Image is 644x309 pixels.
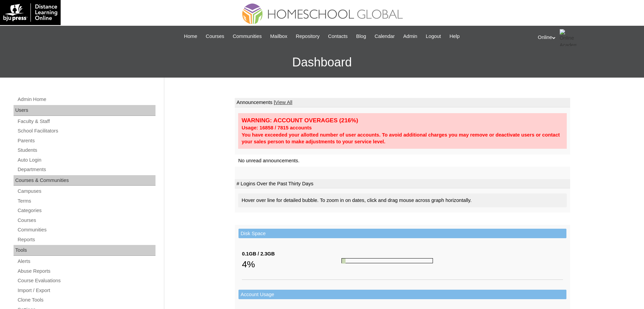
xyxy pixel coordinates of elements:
[17,216,155,225] a: Courses
[3,47,641,78] h3: Dashboard
[17,187,155,195] a: Campuses
[296,33,319,40] span: Repository
[242,117,563,124] div: WARNING: ACCOUNT OVERAGES (216%)
[238,290,566,300] td: Account Usage
[325,33,351,40] a: Contacts
[267,33,291,40] a: Mailbox
[17,235,155,244] a: Reports
[17,156,155,164] a: Auto Login
[14,175,155,186] div: Courses & Communities
[17,226,155,234] a: Communities
[422,33,444,40] a: Logout
[17,206,155,215] a: Categories
[14,245,155,256] div: Tools
[17,146,155,154] a: Students
[275,100,292,105] a: View All
[17,296,155,304] a: Clone Tools
[181,33,201,40] a: Home
[270,33,288,40] span: Mailbox
[242,125,312,130] strong: Usage: 16858 / 7815 accounts
[17,127,155,135] a: School Facilitators
[446,33,463,40] a: Help
[235,179,570,189] td: # Logins Over the Past Thirty Days
[235,98,570,107] td: Announcements |
[206,33,224,40] span: Courses
[292,33,323,40] a: Repository
[17,276,155,285] a: Course Evaluations
[242,257,341,271] div: 4%
[328,33,348,40] span: Contacts
[560,29,577,46] img: Online Academy
[235,154,570,167] td: No unread announcements.
[17,267,155,275] a: Abuse Reports
[17,117,155,126] a: Faculty & Staff
[538,29,638,46] div: Online
[450,33,460,40] span: Help
[403,33,417,40] span: Admin
[371,33,398,40] a: Calendar
[426,33,441,40] span: Logout
[233,33,262,40] span: Communities
[14,105,155,116] div: Users
[17,286,155,295] a: Import / Export
[242,250,341,257] div: 0.1GB / 2.3GB
[375,33,395,40] span: Calendar
[3,3,57,22] img: logo-white.png
[238,193,567,207] div: Hover over line for detailed bubble. To zoom in on dates, click and drag mouse across graph horiz...
[17,197,155,205] a: Terms
[400,33,421,40] a: Admin
[356,33,366,40] span: Blog
[17,137,155,145] a: Parents
[17,95,155,104] a: Admin Home
[229,33,265,40] a: Communities
[17,257,155,266] a: Alerts
[242,131,563,145] div: You have exceeded your allotted number of user accounts. To avoid additional charges you may remo...
[353,33,369,40] a: Blog
[238,229,566,239] td: Disk Space
[17,165,155,174] a: Departments
[202,33,228,40] a: Courses
[184,33,197,40] span: Home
